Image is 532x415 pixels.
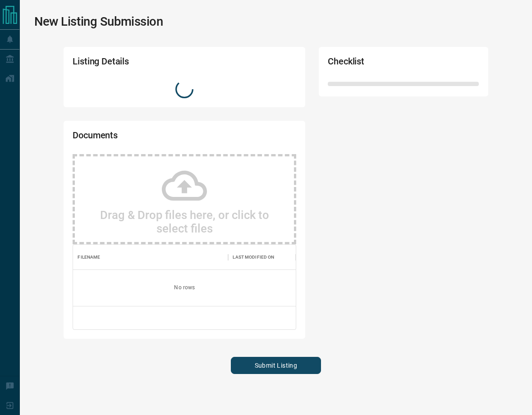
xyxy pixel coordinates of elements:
h1: New Listing Submission [34,14,163,29]
div: Last Modified On [233,245,274,270]
button: Submit Listing [231,357,321,374]
div: Filename [73,245,228,270]
div: Last Modified On [228,245,296,270]
h2: Documents [73,130,207,145]
h2: Listing Details [73,56,207,71]
div: Filename [78,245,100,270]
h2: Checklist [328,56,418,71]
div: Drag & Drop files here, or click to select files [73,154,296,244]
h2: Drag & Drop files here, or click to select files [84,208,285,235]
